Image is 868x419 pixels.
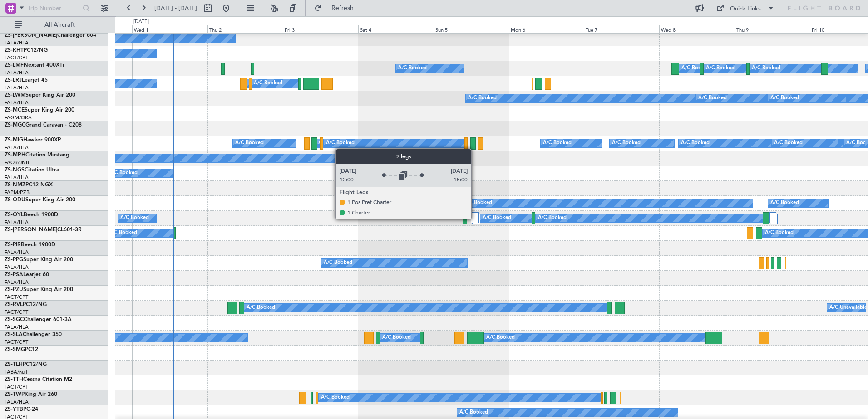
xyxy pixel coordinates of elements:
div: A/C Booked [326,136,355,150]
div: Thu 2 [207,25,283,33]
a: ZS-MGCGrand Caravan - C208 [5,122,82,128]
div: A/C Booked [681,136,710,150]
a: ZS-[PERSON_NAME]CL601-3R [5,227,82,233]
a: ZS-YTBPC-24 [5,407,38,412]
div: A/C Unavailable [829,301,867,315]
div: Wed 8 [659,25,735,33]
span: ZS-MGC [5,122,25,128]
a: FACT/CPT [5,309,28,316]
a: FALA/HLA [5,324,29,331]
div: Sat 4 [358,25,434,33]
span: ZS-SMG [5,347,25,352]
div: A/C Booked [398,62,427,75]
span: ZS-ODU [5,197,25,203]
a: ZS-[PERSON_NAME]Challenger 604 [5,33,96,38]
div: A/C Booked [698,92,727,105]
a: FABA/null [5,369,27,375]
a: FALA/HLA [5,249,29,256]
a: FALA/HLA [5,69,29,76]
a: ZS-TWPKing Air 260 [5,392,57,397]
div: A/C Booked [774,136,803,150]
div: A/C Booked [612,136,641,150]
a: ZS-LMFNextant 400XTi [5,63,64,68]
a: FALA/HLA [5,264,29,271]
span: ZS-MIG [5,137,23,143]
a: FACT/CPT [5,339,28,346]
div: A/C Booked [468,92,497,105]
a: FALA/HLA [5,279,29,286]
a: ZS-TTHCessna Citation M2 [5,377,72,382]
span: ZS-OYL [5,212,24,218]
span: ZS-[PERSON_NAME] [5,227,57,233]
span: ZS-KHT [5,48,24,53]
span: ZS-NMZ [5,182,25,188]
span: ZS-YTB [5,407,23,412]
div: A/C Booked [752,62,780,75]
a: ZS-MRHCitation Mustang [5,152,69,158]
a: ZS-NMZPC12 NGX [5,182,53,188]
div: Tue 7 [584,25,659,33]
span: ZS-SGC [5,317,24,322]
span: ZS-PIR [5,242,21,248]
span: ZS-LRJ [5,78,22,83]
div: Wed 1 [132,25,207,33]
input: Trip Number [28,1,80,15]
div: A/C Booked [318,136,347,150]
span: ZS-[PERSON_NAME] [5,33,57,38]
a: FALA/HLA [5,84,29,91]
a: ZS-LRJLearjet 45 [5,78,48,83]
span: ZS-RVL [5,302,23,307]
div: A/C Booked [321,391,350,404]
div: Quick Links [730,5,761,14]
a: FACT/CPT [5,294,28,301]
div: A/C Booked [538,211,567,225]
a: ZS-LWMSuper King Air 200 [5,93,75,98]
button: Quick Links [712,1,779,15]
button: All Aircraft [10,18,99,32]
div: A/C Booked [324,256,352,270]
span: ZS-PPG [5,257,23,263]
div: A/C Booked [770,196,799,210]
div: A/C Booked [382,331,411,345]
a: FALA/HLA [5,399,29,405]
a: ZS-PIRBeech 1900D [5,242,55,248]
span: ZS-TWP [5,392,25,397]
a: FALA/HLA [5,39,29,46]
a: ZS-NGSCitation Ultra [5,167,59,173]
a: ZS-SLAChallenger 350 [5,332,62,337]
span: ZS-PZU [5,287,23,292]
span: ZS-SLA [5,332,23,337]
span: All Aircraft [24,22,96,28]
a: ZS-MCESuper King Air 200 [5,107,74,113]
a: FACT/CPT [5,384,28,390]
span: ZS-NGS [5,167,25,173]
a: ZS-ODUSuper King Air 200 [5,197,75,203]
a: ZS-RVLPC12/NG [5,302,47,307]
a: ZS-MIGHawker 900XP [5,137,61,143]
a: FALA/HLA [5,174,29,181]
a: FACT/CPT [5,54,28,61]
div: A/C Booked [681,62,710,75]
span: ZS-MCE [5,107,25,113]
div: A/C Booked [765,226,794,240]
div: A/C Booked [235,136,264,150]
div: Sun 5 [434,25,509,33]
a: ZS-SMGPC12 [5,347,38,352]
a: FAGM/QRA [5,114,32,121]
div: Mon 6 [509,25,584,33]
div: A/C Booked [464,196,492,210]
div: A/C Booked [770,92,799,105]
a: FAPM/PZB [5,189,30,196]
div: A/C Booked [247,301,275,315]
a: FALA/HLA [5,219,29,226]
div: A/C Booked [108,226,137,240]
a: FALA/HLA [5,144,29,151]
div: Fri 3 [283,25,358,33]
div: A/C Booked [486,331,515,345]
a: ZS-PSALearjet 60 [5,272,49,278]
span: ZS-TTH [5,377,23,382]
span: ZS-MRH [5,152,25,158]
span: ZS-TLH [5,362,23,367]
a: ZS-KHTPC12/NG [5,48,48,53]
div: A/C Booked [109,166,138,180]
